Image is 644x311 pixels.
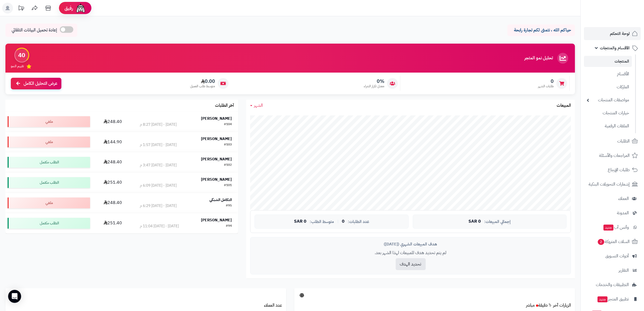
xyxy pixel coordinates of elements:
[597,238,630,245] span: السلات المتروكة
[610,30,630,37] span: لوحة التحكم
[584,206,641,219] a: المدونة
[584,163,641,176] a: طلبات الإرجاع
[342,219,345,224] span: 0
[584,278,641,291] a: التطبيقات والخدمات
[190,84,215,89] span: متوسط طلب العميل
[140,223,179,229] div: [DATE] - [DATE] 11:04 م
[526,302,535,309] small: مباشر
[8,137,90,147] div: ملغي
[140,122,177,127] div: [DATE] - [DATE] 8:27 م
[24,80,57,87] span: عرض التحليل الكامل
[617,137,630,145] span: الطلبات
[584,68,632,80] a: الأقسام
[140,183,177,188] div: [DATE] - [DATE] 6:09 م
[12,27,57,33] span: إعادة تحميل البيانات التلقائي
[201,116,232,121] strong: [PERSON_NAME]
[597,296,607,302] span: جديد
[92,112,134,132] td: 248.40
[600,44,630,52] span: الأقسام والمنتجات
[92,193,134,213] td: 248.40
[584,293,641,306] a: تطبيق المتجرجديد
[8,116,90,127] div: ملغي
[201,136,232,142] strong: [PERSON_NAME]
[584,120,632,132] a: الملفات الرقمية
[92,132,134,152] td: 144.90
[364,78,384,84] span: 0%
[250,102,263,109] a: الشهر
[11,64,24,69] span: تقييم النمو
[294,219,306,224] span: 0 SAR
[64,5,73,11] span: رفيق
[584,149,641,162] a: المراجعات والأسئلة
[11,78,61,89] a: عرض التحليل الكامل
[584,56,632,67] a: المنتجات
[584,81,632,93] a: الماركات
[226,203,232,209] div: #95
[364,84,384,89] span: معدل تكرار الشراء
[140,142,177,148] div: [DATE] - [DATE] 1:57 م
[584,27,641,40] a: لوحة التحكم
[584,221,641,234] a: وآتس آبجديد
[538,84,554,89] span: طلبات الشهر
[603,223,629,231] span: وآتس آب
[607,5,639,16] img: logo-2.png
[596,281,629,289] span: التطبيقات والخدمات
[8,177,90,188] div: الطلب مكتمل
[608,166,630,174] span: طلبات الإرجاع
[255,241,567,247] div: هدف المبيعات الشهري ([DATE])
[255,250,567,256] p: لم يتم تحديد هدف للمبيعات لهذا الشهر بعد.
[468,219,481,224] span: 0 SAR
[584,94,632,106] a: مواصفات المنتجات
[589,180,630,188] span: إشعارات التحويلات البنكية
[224,142,232,148] div: #103
[8,157,90,168] div: الطلب مكتمل
[584,178,641,191] a: إشعارات التحويلات البنكية
[140,163,177,168] div: [DATE] - [DATE] 3:47 م
[584,264,641,277] a: التقارير
[201,217,232,223] strong: [PERSON_NAME]
[92,173,134,193] td: 251.40
[597,239,605,245] span: 2
[524,56,553,61] h3: تحليل نمو المتجر
[618,195,629,202] span: العملاء
[254,102,263,109] span: الشهر
[584,192,641,205] a: العملاء
[557,103,571,108] h3: المبيعات
[224,183,232,188] div: #101
[310,219,334,224] span: متوسط الطلب:
[584,235,641,248] a: السلات المتروكة2
[209,197,232,203] strong: التكامل الشبكي
[8,290,21,303] div: Open Intercom Messenger
[92,213,134,233] td: 251.40
[264,302,282,309] a: عدد العملاء
[603,225,613,231] span: جديد
[215,103,234,108] h3: آخر الطلبات
[201,177,232,182] strong: [PERSON_NAME]
[396,258,426,270] button: تحديد الهدف
[201,156,232,162] strong: [PERSON_NAME]
[8,197,90,208] div: ملغي
[538,78,554,84] span: 0
[484,219,511,224] span: إجمالي المبيعات:
[14,3,28,15] a: تحديثات المنصة
[190,78,215,84] span: 0.00
[597,295,629,303] span: تطبيق المتجر
[526,302,571,309] a: الزيارات آخر ٦٠ دقيقةمباشر
[140,203,177,209] div: [DATE] - [DATE] 6:29 م
[226,223,232,229] div: #94
[224,163,232,168] div: #102
[92,152,134,172] td: 248.40
[75,3,86,14] img: ai-face.png
[619,267,629,274] span: التقارير
[348,219,369,224] span: عدد الطلبات:
[8,218,90,229] div: الطلب مكتمل
[599,152,630,159] span: المراجعات والأسئلة
[617,209,629,217] span: المدونة
[224,122,232,127] div: #104
[605,252,629,260] span: أدوات التسويق
[584,135,641,148] a: الطلبات
[337,219,339,223] span: |
[584,107,632,119] a: خيارات المنتجات
[584,250,641,263] a: أدوات التسويق
[511,27,571,33] p: حياكم الله ، نتمنى لكم تجارة رابحة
